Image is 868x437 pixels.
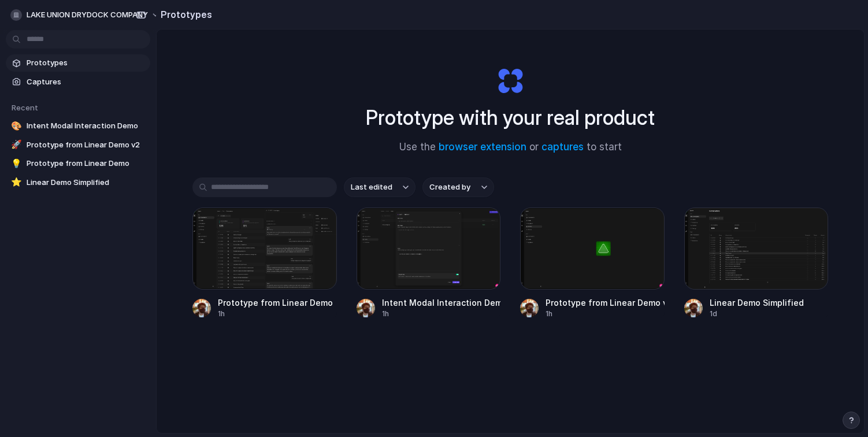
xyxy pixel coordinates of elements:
[27,177,146,188] span: Linear Demo Simplified
[6,54,150,72] a: Prototypes
[422,177,494,197] button: Created by
[10,120,22,132] div: 🎨
[6,136,150,154] a: 🚀Prototype from Linear Demo v2
[156,8,212,21] h2: Prototypes
[344,177,416,197] button: Last edited
[10,139,22,151] div: 🚀
[357,208,501,319] a: Intent Modal Interaction DemoIntent Modal Interaction Demo1h
[710,297,804,309] div: Linear Demo Simplified
[27,120,146,132] span: Intent Modal Interaction Demo
[6,174,150,191] a: ⭐Linear Demo Simplified
[429,182,470,193] span: Created by
[6,155,150,172] a: 💡Prototype from Linear Demo
[192,208,337,319] a: Prototype from Linear DemoPrototype from Linear Demo1h
[520,208,665,319] a: Prototype from Linear Demo v2Prototype from Linear Demo v21h
[27,9,148,21] span: LAKE UNION DRYDOCK COMPANY
[382,309,501,319] div: 1h
[541,141,584,153] a: captures
[546,309,665,319] div: 1h
[382,297,501,309] div: Intent Modal Interaction Demo
[439,141,526,153] a: browser extension
[546,297,665,309] div: Prototype from Linear Demo v2
[6,73,150,91] a: Captures
[27,139,146,151] span: Prototype from Linear Demo v2
[10,158,22,169] div: 💡
[399,140,622,155] span: Use the or to start
[684,208,829,319] a: Linear Demo SimplifiedLinear Demo Simplified1d
[351,182,392,193] span: Last edited
[10,177,22,188] div: ⭐
[6,117,150,135] a: 🎨Intent Modal Interaction Demo
[12,103,38,112] span: Recent
[366,102,655,133] h1: Prototype with your real product
[6,6,166,24] button: LAKE UNION DRYDOCK COMPANY
[27,158,146,169] span: Prototype from Linear Demo
[27,76,146,88] span: Captures
[27,57,146,69] span: Prototypes
[218,309,333,319] div: 1h
[710,309,804,319] div: 1d
[218,297,333,309] div: Prototype from Linear Demo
